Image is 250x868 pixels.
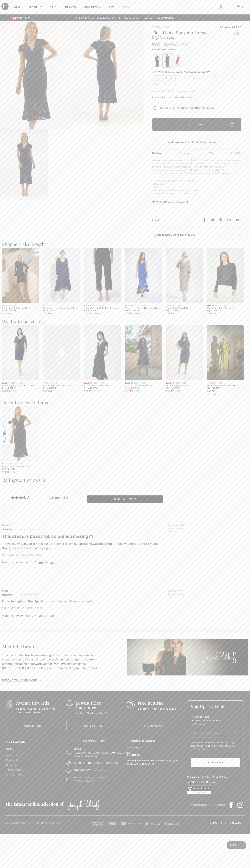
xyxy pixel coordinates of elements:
div: Formal Ruched V-Neck Dress Style 253714 [207,385,244,390]
div: Made in [GEOGRAPHIC_DATA] [152,200,188,203]
div: [PERSON_NAME] [2,382,39,385]
span: (0) [55,560,59,565]
img: Paypal [145,822,160,825]
img: Sezzle [209,141,222,144]
span: CA$ 175 [125,312,133,315]
a: Midi Bodycon Dress with V-Neck Style 244017 [2,325,39,380]
a: [EMAIL_ADDRESS][DOMAIN_NAME] [74,776,107,783]
a: Prom [123,5,130,9]
span: Sale [125,305,130,307]
h3: Shoppers also bought [2,242,248,246]
div: Sleeveless Ruffled Mermaid Dress Style 243729 [125,307,162,312]
a: Live [109,5,115,9]
img: Amex [91,822,104,825]
p: © [GEOGRAPHIC_DATA] All Rights Reserved [5,821,85,825]
p: It was too tight on the hips. Returned it & no email yet on my refund. [2,599,166,604]
h4: This dress is beautiful, colour is amazing?? [2,534,166,539]
img: Mastercard [121,822,141,825]
span: Sale [84,382,89,384]
div: Embellished Bodycon Dress Style 254048 [2,307,39,312]
span: CA$ 153 [125,390,133,392]
span: $219 [94,390,99,393]
span: CA$ 166 [2,471,11,473]
img: ring-m.svg [225,77,226,79]
span: 10 [191,75,200,81]
img: International [66,761,71,765]
p: , [2,553,166,557]
a: My Rewards [6,740,25,744]
div: V-Neck Belted Midi Dress Style 251250 [84,385,121,390]
img: Floral Lace Bodycon Dress Style 251714. 2 [72,21,144,129]
h3: Recently Viewed Items [2,400,248,405]
span: Size [168,530,172,533]
span: CAD [11,17,23,19]
span: Yes [39,560,43,565]
div: High-Waist Pencil Skirt Style 254733 [166,307,203,312]
img: ring-m.svg [167,83,169,85]
p: : 12 [168,596,246,599]
a: Return Activation [127,739,180,743]
img: Sezzle [164,822,179,825]
span: 22 [162,81,171,87]
span: CA$ 166 [152,38,169,47]
span: Verified Purchase [16,527,42,531]
img: logo_circle.svg [58,325,65,380]
a: Formal A-Line Scoop-Neck Dress Style 116184 [43,248,80,303]
span: Get 15% off [3,425,7,443]
span: $149 [95,312,100,315]
a: Pleated A-Line Midi Dress Style 251905 [125,325,162,380]
img: Chic Jewel Embellished Top Style 254929 [207,248,244,303]
a: Sale [50,6,56,9]
div: Geranium [173,54,183,67]
p: : Geranium [168,527,246,530]
div: Need help? We're here for you! [152,232,241,237]
img: Arrow2.svg [238,234,241,236]
img: About the Brand [127,639,248,675]
a: Lowest Price Guarantee [142,17,177,19]
li: Lined [154,186,241,189]
span: CA$ 153 [2,390,11,392]
span: 8 [181,75,190,81]
img: Toll Free (Canada/US) [66,747,71,758]
span: 4 [162,75,171,81]
a: Terms [207,821,219,825]
div: Floral Lace Bodycon Dress Style 251714 [2,465,39,470]
img: Contact us [66,776,71,783]
span: CA$ 131 [84,390,92,392]
label: I consent to the collection and use of my personal information in compliance with the . [191,741,240,751]
span: 1 [242,6,243,9]
span: CA$ 41.50 [189,140,204,144]
button: Close teaser [8,421,12,425]
div: 2 Reviews [220,26,241,29]
button: Add to Bag [152,118,241,131]
a: 65,000+ 5-Star Reviews [187,781,216,784]
a: Formal Bodycon Dress Style 252719 [166,325,203,380]
span: $369 [13,470,18,473]
span: Sale [166,382,171,384]
a: Privacy Policy [194,748,210,750]
a: Clothing [28,6,41,9]
img: ring-m.svg [215,77,217,79]
div: Midi Bodycon Dress with V-Neck Style 244017 [2,385,39,390]
div: Black [153,54,162,67]
span: $279 [176,390,181,393]
span: Contests [194,722,205,726]
a: Privacy [229,821,243,825]
div: Details [152,150,162,156]
span: Yes [39,614,43,618]
a: [PERSON_NAME] [152,26,170,28]
span: Verified Purchase [16,593,42,597]
span: MB, [GEOGRAPHIC_DATA] [2,607,33,610]
span: 24 [171,81,180,87]
img: Formal Ruched V-Neck Dress Style 253714 [207,325,244,380]
span: (0) [55,614,58,618]
a: Free shipping on orders over $99 [73,17,119,19]
a: [PHONE_NUMBER] [74,755,97,758]
div: [PERSON_NAME] [125,304,162,307]
p: Collect Rewards To Order What You Love For FREE! [16,707,60,714]
img: Watch the replay [154,106,157,110]
span: Color [168,593,174,595]
img: High-Waisted Wide-Leg Trousers Style 251187 [84,248,121,303]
